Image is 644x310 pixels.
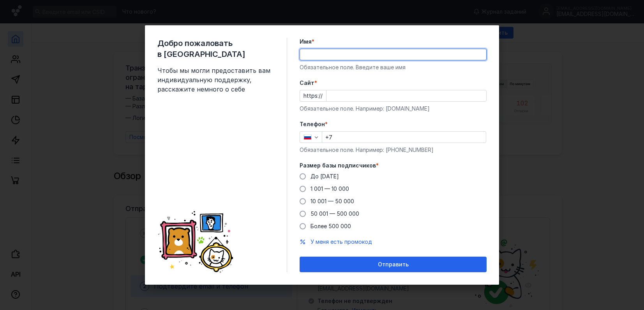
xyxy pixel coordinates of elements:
div: Обязательное поле. Например: [PHONE_NUMBER] [300,146,487,154]
button: У меня есть промокод [311,238,372,246]
span: До [DATE] [311,173,339,180]
span: Чтобы мы могли предоставить вам индивидуальную поддержку, расскажите немного о себе [157,66,274,94]
span: Имя [300,38,312,46]
div: Обязательное поле. Например: [DOMAIN_NAME] [300,105,487,113]
span: 1 001 — 10 000 [311,185,349,192]
span: 10 001 — 50 000 [311,198,354,204]
span: 50 001 — 500 000 [311,210,359,217]
span: Телефон [300,120,325,128]
span: Более 500 000 [311,223,351,229]
button: Отправить [300,257,487,272]
div: Обязательное поле. Введите ваше имя [300,63,487,71]
span: Добро пожаловать в [GEOGRAPHIC_DATA] [157,38,274,60]
span: У меня есть промокод [311,238,372,245]
span: Размер базы подписчиков [300,162,376,169]
span: Отправить [378,261,409,268]
span: Cайт [300,79,314,87]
